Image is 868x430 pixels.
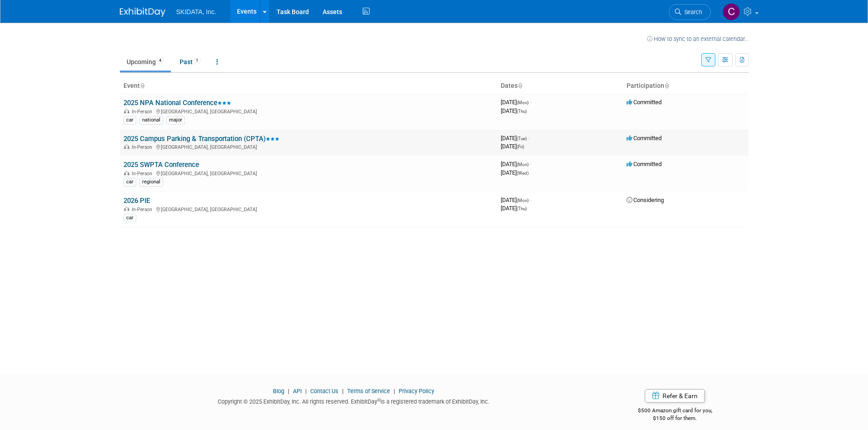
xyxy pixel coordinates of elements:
span: 4 [156,57,164,64]
span: [DATE] [501,99,531,106]
a: Terms of Service [347,388,390,395]
th: Participation [623,78,749,94]
div: car [123,214,136,222]
span: [DATE] [501,135,529,142]
a: Sort by Participation Type [664,82,669,89]
img: In-Person Event [124,109,129,113]
sup: ® [377,398,380,403]
div: major [166,116,185,124]
span: - [528,135,529,142]
span: (Mon) [517,198,529,203]
span: In-Person [132,144,155,150]
th: Event [120,78,497,94]
img: ExhibitDay [120,8,165,17]
span: - [530,161,531,167]
img: In-Person Event [124,171,129,175]
img: Carly Jansen [723,3,740,20]
a: 2025 SWPTA Conference [123,161,199,169]
img: In-Person Event [124,144,129,149]
span: [DATE] [501,169,529,176]
div: car [123,116,136,124]
a: Privacy Policy [399,388,434,395]
div: Copyright © 2025 ExhibitDay, Inc. All rights reserved. ExhibitDay is a registered trademark of Ex... [120,395,588,406]
a: How to sync to an external calendar... [647,35,749,42]
span: (Fri) [517,144,524,149]
span: [DATE] [501,107,527,114]
a: 2026 PIE [123,197,150,205]
img: In-Person Event [124,207,129,211]
span: (Thu) [517,206,527,211]
span: SKIDATA, Inc. [176,8,216,15]
div: [GEOGRAPHIC_DATA], [GEOGRAPHIC_DATA] [123,107,493,115]
div: car [123,178,136,186]
div: [GEOGRAPHIC_DATA], [GEOGRAPHIC_DATA] [123,205,493,212]
span: Search [681,9,702,15]
a: Refer & Earn [645,389,705,403]
span: [DATE] [501,197,531,203]
a: Sort by Event Name [140,82,144,89]
div: national [139,116,163,124]
span: Considering [627,197,664,203]
span: [DATE] [501,161,531,167]
a: Search [669,4,711,20]
span: (Wed) [517,171,529,176]
span: (Tue) [517,136,527,141]
a: Past1 [173,53,208,71]
th: Dates [497,78,623,94]
span: (Mon) [517,162,529,167]
div: [GEOGRAPHIC_DATA], [GEOGRAPHIC_DATA] [123,169,493,177]
span: | [391,388,397,395]
span: In-Person [132,207,155,212]
div: [GEOGRAPHIC_DATA], [GEOGRAPHIC_DATA] [123,143,493,150]
span: [DATE] [501,205,527,212]
a: Upcoming4 [120,53,171,71]
span: Committed [627,99,662,106]
span: | [340,388,346,395]
span: (Mon) [517,100,529,105]
span: - [530,197,531,203]
span: 1 [193,57,201,64]
span: Committed [627,135,662,142]
span: In-Person [132,109,155,115]
a: 2025 Campus Parking & Transportation (CPTA) [123,135,279,143]
span: | [303,388,309,395]
a: Sort by Start Date [518,82,522,89]
div: regional [139,178,163,186]
span: (Thu) [517,109,527,114]
div: $150 off for them. [601,415,749,422]
a: API [293,388,302,395]
span: - [530,99,531,106]
div: $500 Amazon gift card for you, [601,401,749,422]
a: Contact Us [310,388,339,395]
a: 2025 NPA National Conference [123,99,231,107]
span: [DATE] [501,143,524,150]
span: | [286,388,292,395]
span: Committed [627,161,662,167]
span: In-Person [132,171,155,177]
a: Blog [273,388,284,395]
